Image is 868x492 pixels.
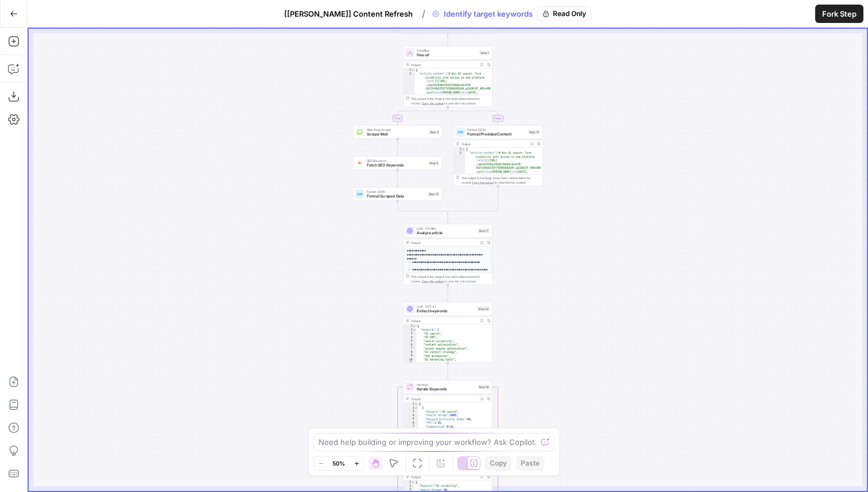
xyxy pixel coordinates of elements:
g: Edge from step_3 to step_4 [397,139,398,156]
div: 4 [404,336,416,340]
span: Toggle code folding, rows 1 through 3 [462,148,465,152]
button: [[PERSON_NAME]] Content Refresh [277,5,420,23]
span: Fork Step [822,8,857,20]
span: Toggle code folding, rows 2 through 9 [414,406,418,410]
g: Edge from step_15 to step_1-conditional-end [398,201,448,214]
span: Toggle code folding, rows 1 through 122 [414,402,418,406]
div: 6 [404,421,418,425]
div: Step 4 [428,161,440,166]
span: LLM · GPT-4.1 [417,304,475,309]
div: Step 1 [479,51,490,56]
span: Extract keywords [417,308,475,314]
g: Edge from step_1 to step_3 [397,107,448,125]
div: 9 [404,354,416,358]
span: Has url [417,52,477,58]
span: 50% [332,459,345,468]
g: Edge from step_17 to step_22 [447,285,449,301]
span: [[PERSON_NAME]] Content Refresh [284,8,413,20]
div: Format JSONFormat Scraped DataStep 15 [353,187,442,201]
div: Step 22 [477,307,490,312]
div: Output [411,397,476,401]
div: 2 [404,72,415,475]
div: LLM · GPT-4.1Extract keywordsStep 22Output{ "keywords":[ "AI search", "AI SEO", "search visibilit... [404,302,493,363]
div: Output [411,475,476,479]
div: 7 [404,425,418,429]
span: Scrape Web [367,131,427,137]
span: Fetch SEO Keywords [367,162,427,168]
span: Paste [521,458,540,468]
div: 10 [404,358,416,362]
div: Step 3 [429,130,440,135]
div: Step 18 [478,385,490,390]
span: Format JSON [367,189,425,194]
span: LLM · O4 Mini [417,226,475,231]
img: ey5lt04xp3nqzrimtu8q5fsyor3u [357,161,363,166]
div: Step 17 [478,228,490,234]
span: Format Scraped Data [367,193,425,199]
div: 1 [454,148,466,152]
div: 3 [404,332,416,336]
span: Iterate Keywords [417,386,475,392]
div: 3 [404,488,415,492]
button: Copy [485,456,511,471]
div: Output [411,319,476,323]
div: 5 [404,417,418,421]
div: 1 [404,68,415,72]
button: Fork Step [815,5,863,23]
span: Format JSON [467,127,526,132]
span: Toggle code folding, rows 1 through 3 [412,68,415,72]
g: Edge from step_4 to step_15 [397,170,398,187]
div: 1 [404,324,416,328]
div: 4 [404,414,418,418]
span: Toggle code folding, rows 1 through 8 [412,481,415,485]
div: 2 [404,328,416,332]
div: Identify target keywords [428,6,591,21]
div: 11 [404,362,416,366]
div: SEO ResearchFetch SEO KeywordsStep 4 [353,156,442,170]
div: IterationIterate KeywordsStep 18Output[ { "Keyword":"AI search", "Search Volume":9900, "Keyword D... [404,380,493,441]
div: 7 [404,347,416,351]
div: Output [411,63,476,67]
span: Format Provided Content [467,131,526,137]
div: 5 [404,339,416,343]
span: Toggle code folding, rows 2 through 18 [413,328,416,332]
div: 2 [404,485,415,489]
div: 1 [404,402,418,406]
span: Condition [417,48,477,53]
g: Edge from step_1 to step_21 [448,107,499,125]
div: 2 [404,406,418,410]
span: Toggle code folding, rows 1 through 19 [413,324,416,328]
span: Analyze article [417,230,475,236]
div: Output [411,241,476,245]
span: Copy the output [422,280,444,283]
g: Edge from step_13 to step_12-conditional-end [398,23,448,36]
span: Web Page Scrape [367,127,427,132]
div: Web Page ScrapeScrape WebStep 3 [353,125,442,139]
div: Step 15 [428,192,440,197]
span: Read Only [553,9,586,19]
div: 3 [404,410,418,414]
g: Edge from step_22 to step_18 [447,363,449,379]
span: / [422,7,425,21]
g: Edge from step_21 to step_1-conditional-end [448,186,498,214]
div: Output [462,142,527,146]
g: Edge from step_12-conditional-end to step_1 [447,35,449,46]
span: Copy the output [422,102,444,105]
div: 6 [404,343,416,347]
span: Iteration [417,382,475,387]
div: 8 [404,351,416,355]
span: SEO Research [367,158,427,163]
div: This output is too large & has been abbreviated for review. to view the full content. [462,176,540,185]
div: Format JSONFormat Provided ContentStep 21Output{ "article_content":"# Win AI search. Turn visibil... [454,125,542,186]
div: This output is too large & has been abbreviated for review. to view the full content. [411,96,490,106]
g: Edge from step_1-conditional-end to step_17 [447,213,449,224]
div: 1 [404,481,415,485]
button: Paste [516,456,544,471]
div: This output is too large & has been abbreviated for review. to view the full content. [411,274,490,284]
div: Step 21 [528,130,540,135]
span: Copy the output [472,181,494,184]
div: ConditionHas urlStep 1Output{ "article_content":"# Win AI search. Turn visibility into action in ... [404,46,493,107]
span: Copy [490,458,507,468]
